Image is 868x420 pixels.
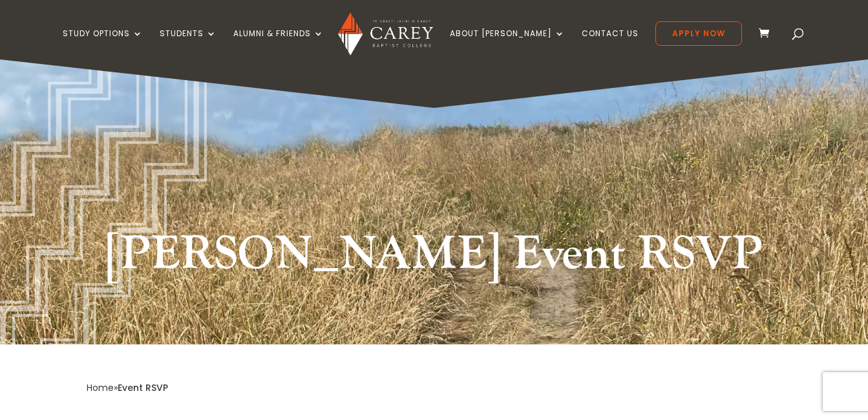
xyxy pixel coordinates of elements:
[338,12,433,56] img: Carey Baptist College
[160,29,217,59] a: Students
[233,29,324,59] a: Alumni & Friends
[87,381,114,394] a: Home
[450,29,565,59] a: About [PERSON_NAME]
[87,226,781,288] h1: [PERSON_NAME] Event RSVP
[582,29,639,59] a: Contact Us
[118,381,168,394] span: Event RSVP
[87,381,168,394] span: »
[655,21,742,46] a: Apply Now
[63,29,143,59] a: Study Options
